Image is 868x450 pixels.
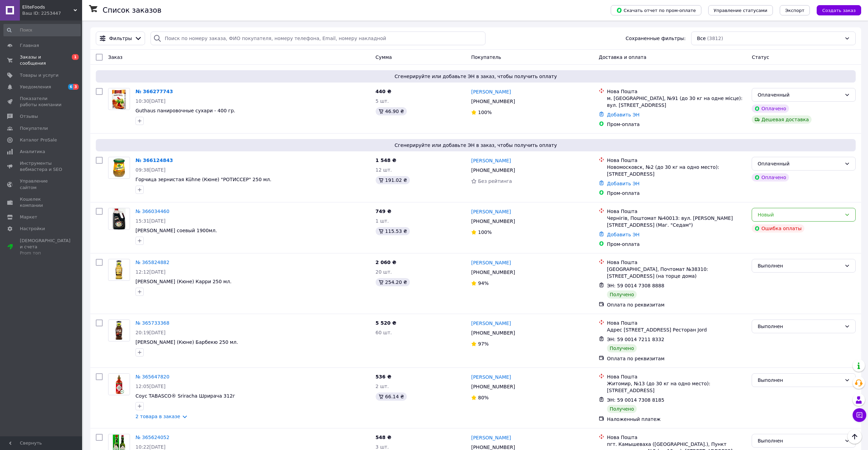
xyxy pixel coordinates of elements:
span: 60 шт. [376,330,392,335]
div: [PHONE_NUMBER] [470,267,516,277]
div: Оплачено [752,173,789,182]
a: [PERSON_NAME] [471,208,511,215]
span: 100% [478,229,492,235]
div: 115.53 ₴ [376,227,410,235]
span: Управление статусами [714,8,767,13]
span: ЭН: 59 0014 7308 8888 [607,283,664,288]
div: [GEOGRAPHIC_DATA], Почтомат №38310: [STREET_ADDRESS] (на торце дома) [607,266,746,279]
span: [DEMOGRAPHIC_DATA] и счета [20,238,70,257]
div: Ошибка оплаты [752,224,804,233]
span: 09:38[DATE] [135,167,166,173]
span: 440 ₴ [376,89,391,94]
span: Сохраненные фильтры: [626,35,686,42]
img: Фото товару [113,320,125,341]
a: [PERSON_NAME] [471,320,511,327]
span: 548 ₴ [376,435,391,440]
span: Фильтры [109,35,132,42]
a: Добавить ЭН [607,112,639,117]
span: 1 [72,54,79,60]
span: [PERSON_NAME] соевый 1900мл. [135,228,217,233]
a: № 366124843 [135,158,173,163]
span: 12 шт. [376,167,392,173]
button: Экспорт [780,5,810,15]
span: 12:12[DATE] [135,269,166,275]
div: Пром-оплата [607,190,746,197]
span: Экспорт [785,8,804,13]
div: Получено [607,290,637,299]
img: Фото товару [108,374,130,395]
span: Заказы и сообщения [20,54,63,66]
span: 20 шт. [376,269,392,275]
a: [PERSON_NAME] (Кюне) Карри 250 мл. [135,279,232,284]
button: Наверх [847,429,862,444]
div: Prom топ [20,250,70,256]
div: Нова Пошта [607,88,746,95]
span: Создать заказ [822,8,856,13]
button: Скачать отчет по пром-оплате [611,5,701,15]
button: Создать заказ [817,5,861,15]
span: Без рейтинга [478,178,512,184]
div: Дешевая доставка [752,115,812,124]
div: Выполнен [757,376,842,384]
span: 2 шт. [376,384,389,389]
div: 254.20 ₴ [376,278,410,286]
a: № 366034460 [135,209,169,214]
span: 3 шт. [376,444,389,450]
a: [PERSON_NAME] [471,157,511,164]
span: Доставка и оплата [599,54,646,60]
a: [PERSON_NAME] [471,259,511,266]
a: [PERSON_NAME] [471,374,511,380]
span: Кошелек компании [20,196,63,209]
img: Фото товару [113,259,125,280]
a: Добавить ЭН [607,232,639,237]
div: Оплата по реквизитам [607,355,746,362]
span: Все [697,35,706,42]
span: 10:30[DATE] [135,98,166,104]
a: Горчица зернистая Kühne (Кюне) "РОТИССЕР" 250 мл. [135,177,271,182]
div: Наложенный платеж [607,416,746,423]
span: Статус [752,54,769,60]
span: 97% [478,341,489,347]
a: [PERSON_NAME] (Кюне) Барбекю 250 мл. [135,339,238,345]
div: [PHONE_NUMBER] [470,382,516,391]
input: Поиск [3,24,81,36]
div: Получено [607,405,637,413]
button: Чат с покупателем [853,408,866,422]
a: № 365733368 [135,320,169,326]
span: Товары и услуги [20,72,59,78]
div: 46.90 ₴ [376,107,407,115]
div: Пром-оплата [607,121,746,128]
span: Покупатели [20,125,48,132]
div: 66.14 ₴ [376,392,407,401]
span: Заказ [108,54,122,60]
a: № 365647820 [135,374,169,379]
a: Создать заказ [810,7,861,13]
a: Фото товару [108,88,130,110]
div: Выполнен [757,437,842,445]
div: Выполнен [757,323,842,330]
a: Добавить ЭН [607,181,639,186]
span: 1 548 ₴ [376,158,397,163]
span: 749 ₴ [376,209,391,214]
h1: Список заказов [103,6,161,14]
a: 2 товара в заказе [135,414,180,419]
a: № 366277743 [135,89,173,94]
img: Фото товару [111,88,127,110]
div: [PHONE_NUMBER] [470,216,516,226]
a: № 365824882 [135,260,169,265]
span: Отзывы [20,113,38,120]
img: Фото товару [113,208,125,229]
span: 94% [478,280,489,286]
a: Фото товару [108,157,130,179]
span: Сумма [376,54,392,60]
span: Настройки [20,226,45,232]
div: Адрес [STREET_ADDRESS] Ресторан Jord [607,326,746,333]
span: Инструменты вебмастера и SEO [20,160,63,173]
div: Новый [757,211,842,218]
span: Сгенерируйте или добавьте ЭН в заказ, чтобы получить оплату [99,73,853,80]
div: Нова Пошта [607,259,746,266]
span: Управление сайтом [20,178,63,190]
